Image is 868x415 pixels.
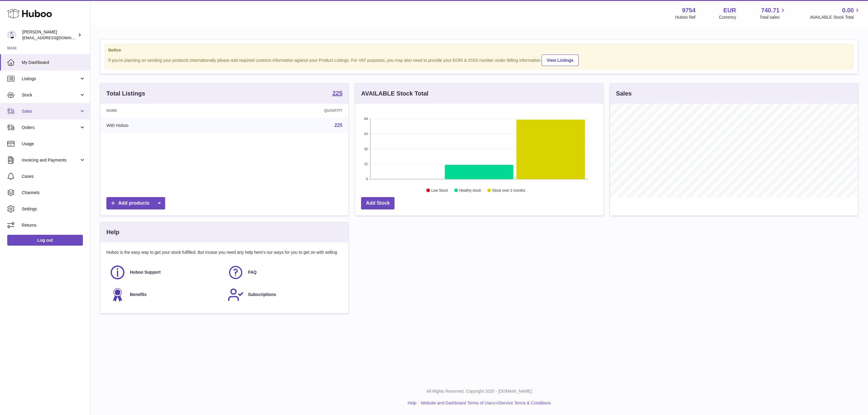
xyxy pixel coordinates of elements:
span: [EMAIL_ADDRESS][DOMAIN_NAME] [22,35,89,40]
a: 0.00 AVAILABLE Stock Total [810,6,861,20]
th: Quantity [231,104,348,118]
text: 42 [364,147,368,151]
span: FAQ [248,269,257,275]
p: Huboo is the easy way to get your stock fulfilled. But incase you need any help here's our ways f... [106,250,342,255]
text: Healthy stock [459,188,481,193]
h3: Sales [616,90,632,98]
a: Service Terms & Conditions [499,401,551,405]
a: 225 [335,123,343,128]
span: Listings [22,76,79,82]
a: 740.71 Total sales [759,6,786,20]
strong: Notice [108,47,850,53]
a: 225 [332,90,342,97]
a: Subscriptions [228,287,340,303]
span: Invoicing and Payments [22,157,79,163]
span: Huboo Support [130,269,161,275]
a: Benefits [109,287,222,303]
span: Returns [22,222,86,228]
td: With Huboo [100,118,231,133]
text: 0 [366,177,368,181]
text: 21 [364,162,368,166]
span: Channels [22,190,86,196]
h3: Total Listings [106,90,145,98]
span: 0.00 [842,6,854,14]
span: Cases [22,174,86,179]
a: Log out [7,235,83,246]
th: Name [100,104,231,118]
span: 740.71 [761,6,779,14]
span: Stock [22,92,79,98]
h3: Help [106,228,119,236]
div: Huboo Ref [675,14,696,20]
span: Orders [22,125,79,130]
a: Huboo Support [109,264,222,281]
a: FAQ [228,264,340,281]
strong: 225 [332,90,342,96]
text: Stock over 2 months [492,188,525,193]
span: AVAILABLE Stock Total [810,14,861,20]
a: Add products [106,197,165,209]
img: info@fieldsluxury.london [7,30,16,39]
a: Add Stock [361,197,395,209]
div: [PERSON_NAME] [22,29,77,41]
text: 84 [364,117,368,121]
span: Sales [22,108,79,114]
a: Website and Dashboard Terms of Use [421,401,492,405]
span: Usage [22,141,86,147]
strong: EUR [723,6,736,14]
div: If you're planning on sending your products internationally please add required customs informati... [108,54,850,66]
text: 63 [364,132,368,136]
h3: AVAILABLE Stock Total [361,90,428,98]
span: Settings [22,206,86,212]
a: Help [408,401,417,405]
li: and [419,400,551,406]
span: My Dashboard [22,60,86,65]
strong: 9754 [682,6,696,14]
text: Low Stock [431,188,448,193]
div: Currency [719,14,736,20]
p: All Rights Reserved. Copyright 2025 - [DOMAIN_NAME] [95,388,863,394]
span: Subscriptions [248,292,276,297]
span: Total sales [759,14,786,20]
a: View Listings [542,55,579,66]
span: Benefits [130,292,146,297]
